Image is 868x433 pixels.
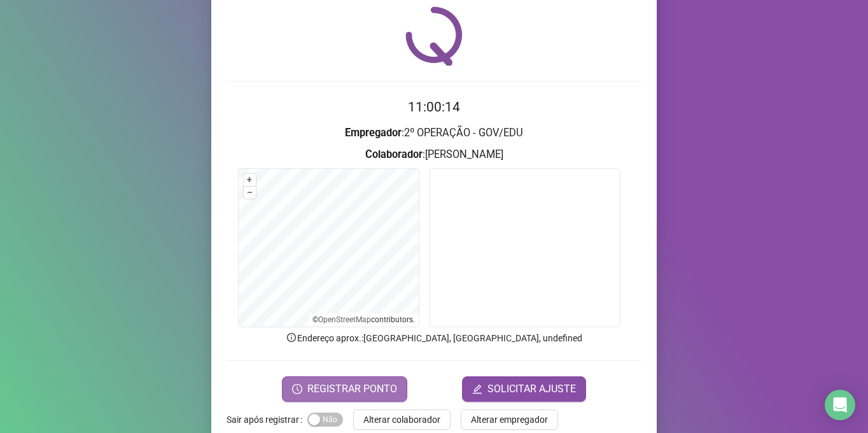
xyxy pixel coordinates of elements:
[363,413,440,427] span: Alterar colaborador
[471,413,548,427] span: Alterar empregador
[227,409,307,430] label: Sair após registrar
[408,99,460,115] time: 11:00:14
[227,331,641,345] p: Endereço aprox. : [GEOGRAPHIC_DATA], [GEOGRAPHIC_DATA], undefined
[282,376,407,402] button: REGISTRAR PONTO
[353,409,451,430] button: Alterar colaborador
[292,384,302,394] span: clock-circle
[345,127,402,139] strong: Empregador
[365,148,423,160] strong: Colaborador
[825,390,855,420] div: Open Intercom Messenger
[461,409,558,430] button: Alterar empregador
[244,174,256,186] button: +
[318,315,371,324] a: OpenStreetMap
[227,125,641,141] h3: : 2º OPERAÇÃO - GOV/EDU
[462,376,586,402] button: editSOLICITAR AJUSTE
[286,332,297,343] span: info-circle
[307,381,397,397] span: REGISTRAR PONTO
[405,6,463,66] img: QRPoint
[472,384,482,394] span: edit
[487,381,576,397] span: SOLICITAR AJUSTE
[227,146,641,163] h3: : [PERSON_NAME]
[244,187,256,199] button: –
[312,315,415,324] li: © contributors.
